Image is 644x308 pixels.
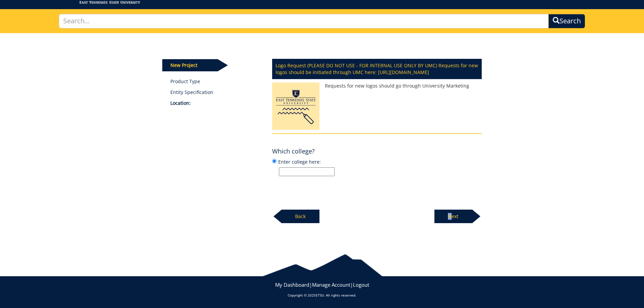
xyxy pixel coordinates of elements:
p: Logo Request (PLEASE DO NOT USE - FOR INTERNAL USE ONLY BY UMC) Requests for new logos should be ... [272,59,482,79]
a: Logout [353,281,369,288]
input: Enter college here: [272,159,277,163]
button: Search [548,14,585,28]
p: Requests for new logos should go through University Marketing [272,82,482,89]
input: Enter college here: [279,167,335,176]
p: New Project [162,59,218,71]
p: Entity Specification [170,89,262,96]
img: Clinic Privacy Practices Brochure [272,82,319,133]
label: Enter college here: [272,158,482,176]
p: Next [434,210,472,223]
a: Product Type [170,78,262,85]
h4: Which college? [272,148,315,155]
a: ETSU [316,293,324,298]
a: My Dashboard [275,281,309,288]
a: Manage Account [312,281,350,288]
p: Location: [170,100,262,106]
input: Search... [59,14,549,28]
p: Back [282,210,319,223]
